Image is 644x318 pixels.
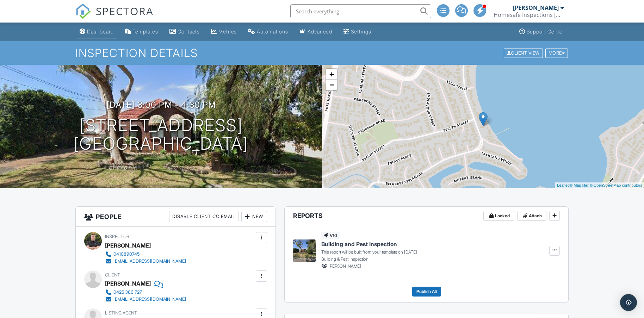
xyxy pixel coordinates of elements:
h3: People [76,207,275,227]
div: [PERSON_NAME] [105,240,151,251]
a: Settings [341,25,374,38]
div: [EMAIL_ADDRESS][DOMAIN_NAME] [113,258,186,264]
h3: [DATE] 3:00 pm - 4:30 pm [106,100,216,110]
div: Metrics [218,29,237,35]
a: Automations (Advanced) [245,25,291,38]
a: [EMAIL_ADDRESS][DOMAIN_NAME] [105,296,186,303]
span: Client [105,272,120,278]
a: SPECTORA [75,10,154,24]
a: Advanced [297,25,335,38]
a: © OpenStreetMap contributors [590,183,642,187]
div: 0425 386 727 [113,289,142,295]
div: Support Center [527,29,564,35]
a: Leaflet [557,183,569,187]
div: Automations [257,29,288,35]
div: 0410890745 [113,251,140,257]
div: More [545,48,568,58]
h1: [STREET_ADDRESS] [GEOGRAPHIC_DATA] [74,116,248,154]
div: Contacts [178,29,200,35]
div: New [241,211,267,222]
input: Search everything... [290,4,431,18]
span: SPECTORA [96,4,154,18]
a: [EMAIL_ADDRESS][DOMAIN_NAME] [105,258,186,265]
div: Disable Client CC Email [169,211,239,222]
a: 0410890745 [105,251,186,258]
div: Settings [351,29,371,35]
div: Dashboard [87,29,114,35]
a: Dashboard [77,25,117,38]
span: Listing Agent [105,310,137,316]
a: 0425 386 727 [105,289,186,296]
h1: Inspection Details [75,47,569,59]
a: © MapTiler [570,183,589,187]
a: Contacts [167,25,203,38]
div: Homesafe Inspections Northern Beaches [494,11,564,18]
a: Zoom in [326,69,337,80]
img: The Best Home Inspection Software - Spectora [75,4,91,19]
div: [PERSON_NAME] [105,278,151,289]
div: | [555,182,644,188]
span: Inspector [105,234,129,239]
div: Templates [132,29,158,35]
a: Metrics [208,25,240,38]
a: Support Center [516,25,567,38]
div: [PERSON_NAME] [513,4,559,11]
a: Zoom out [326,80,337,90]
a: Client View [503,50,545,55]
div: Advanced [308,29,332,35]
div: Open Intercom Messenger [620,294,637,311]
div: Client View [504,48,543,58]
a: Templates [122,25,161,38]
div: [EMAIL_ADDRESS][DOMAIN_NAME] [113,297,186,302]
